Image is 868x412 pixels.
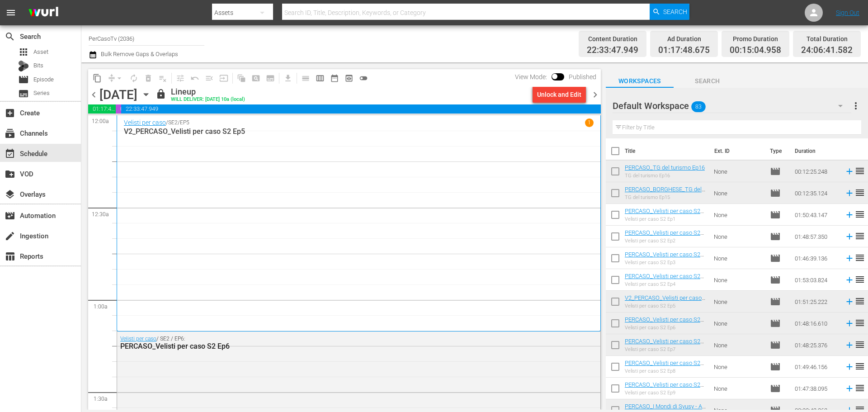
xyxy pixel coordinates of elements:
span: Search [663,4,687,20]
span: 00:15:04.958 [116,104,121,114]
svg: Add to Schedule [844,340,854,350]
td: None [710,182,766,204]
div: Velisti per caso S2 Ep6 [625,325,707,331]
div: [DATE] [99,87,137,102]
div: Unlock and Edit [537,86,581,103]
div: Velisti per caso S2 Ep8 [625,368,707,374]
div: Promo Duration [730,33,781,45]
span: Fill episodes with ad slates [202,71,217,85]
a: PERCASO_Velisti per caso S2 Ep1 [625,208,704,221]
a: PERCASO_TG del turismo Ep16 [625,164,705,171]
span: Create Search Block [249,71,263,85]
td: 00:12:35.124 [791,182,841,204]
a: PERCASO_Velisti per caso S2 Ep9 [625,381,704,395]
svg: Add to Schedule [844,362,854,372]
div: PERCASO_Velisti per caso S2 Ep6 [120,342,548,350]
span: Search [674,76,741,87]
span: reorder [854,339,865,350]
span: Automation [5,210,15,221]
a: PERCASO_Velisti per caso S2 Ep4 [625,273,704,286]
td: None [710,161,766,182]
td: None [710,334,766,356]
div: Velisti per caso S2 Ep5 [625,303,707,309]
td: 01:48:25.376 [791,334,841,356]
p: / [166,119,168,126]
span: content_copy [93,74,102,83]
span: Episode [770,253,781,264]
div: / SE2 / EP6: [120,336,548,350]
span: Episode [770,209,781,220]
span: Episode [770,275,781,285]
td: None [710,269,766,291]
span: Create [5,108,15,118]
span: 00:15:04.958 [730,45,781,56]
span: Create Series Block [263,71,278,85]
a: PERCASO_Velisti per caso S2 Ep8 [625,360,704,373]
a: PERCASO_Velisti per caso S2 Ep3 [625,251,704,265]
span: reorder [854,383,865,393]
span: calendar_view_week_outlined [316,74,325,83]
div: Velisti per caso S2 Ep4 [625,281,707,287]
span: Series [18,88,29,99]
svg: Add to Schedule [844,166,854,176]
span: reorder [854,317,865,328]
span: 24 hours Lineup View is OFF [356,71,371,85]
span: reorder [854,296,865,307]
p: 1 [588,119,591,126]
span: 22:33:47.949 [587,45,638,56]
span: Schedule [5,148,15,159]
td: None [710,226,766,247]
span: reorder [854,361,865,372]
div: TG del turismo Ep15 [625,194,707,200]
span: Bits [33,61,43,70]
span: Episode [770,188,781,199]
p: SE2 / [168,119,180,126]
span: Day Calendar View [295,69,313,87]
span: Episode [33,75,54,84]
span: VOD [5,169,15,180]
td: None [710,204,766,226]
span: 83 [691,97,706,116]
span: Download as CSV [278,69,295,87]
span: toggle_off [359,74,368,83]
td: None [710,356,766,378]
p: EP5 [180,119,189,126]
span: Overlays [5,189,15,200]
span: Search [5,31,15,42]
a: PERCASO_Velisti per caso S2 Ep7 [625,338,704,351]
td: 01:48:16.610 [791,313,841,334]
td: 01:50:43.147 [791,204,841,226]
span: Episode [770,383,781,394]
span: Channels [5,128,15,139]
span: Asset [18,47,29,57]
span: Customize Events [170,69,188,87]
td: 01:49:46.156 [791,356,841,378]
a: PERCASO_Velisti per caso S2 Ep6 [625,316,704,330]
th: Type [764,138,789,164]
span: Week Calendar View [313,71,327,85]
span: Episode [770,166,781,177]
div: TG del turismo Ep16 [625,173,705,179]
span: Revert to Primary Episode [188,71,202,85]
p: V2_PERCASO_Velisti per caso S2 Ep5 [124,127,594,136]
span: Bulk Remove Gaps & Overlaps [99,51,178,57]
div: Total Duration [801,33,853,45]
div: Velisti per caso S2 Ep1 [625,216,707,222]
span: reorder [854,231,865,242]
td: 01:46:39.136 [791,247,841,269]
svg: Add to Schedule [844,210,854,220]
span: preview_outlined [344,74,354,83]
span: Episode [770,318,781,329]
div: Default Workspace [613,93,851,118]
span: reorder [854,274,865,285]
span: menu [5,7,16,18]
span: Clear Lineup [156,71,170,85]
span: Episode [770,231,781,242]
span: chevron_left [88,89,99,100]
td: 01:48:57.350 [791,226,841,247]
span: Episode [770,361,781,372]
span: View Mode: [510,73,552,81]
span: Series [33,89,50,98]
button: Unlock and Edit [533,86,586,103]
div: Velisti per caso S2 Ep9 [625,390,707,396]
